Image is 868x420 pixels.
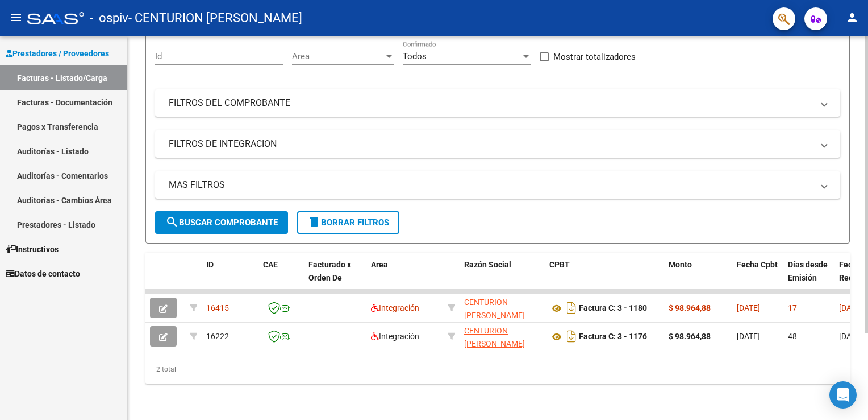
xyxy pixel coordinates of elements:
[202,253,258,303] datatable-header-cell: ID
[553,50,636,64] span: Mostrar totalizadores
[155,171,840,199] mat-expansion-panel-header: MAS FILTROS
[839,332,862,341] span: [DATE]
[304,253,366,303] datatable-header-cell: Facturado x Orden De
[464,260,511,269] span: Razón Social
[165,215,179,229] mat-icon: search
[464,298,525,320] span: CENTURION [PERSON_NAME]
[9,11,23,24] mat-icon: menu
[371,332,419,341] span: Integración
[839,303,862,312] span: [DATE]
[263,260,278,269] span: CAE
[549,260,570,269] span: CPBT
[664,253,732,303] datatable-header-cell: Monto
[145,355,850,384] div: 2 total
[788,260,828,282] span: Días desde Emisión
[464,324,540,348] div: 27256768564
[579,332,647,341] strong: Factura C: 3 - 1176
[564,299,579,317] i: Descargar documento
[460,253,545,303] datatable-header-cell: Razón Social
[6,243,59,256] span: Instructivos
[464,296,540,320] div: 27256768564
[845,11,859,24] mat-icon: person
[783,253,834,303] datatable-header-cell: Días desde Emisión
[206,332,229,341] span: 16222
[788,303,797,312] span: 17
[292,51,384,61] span: Area
[371,303,419,312] span: Integración
[297,211,399,234] button: Borrar Filtros
[366,253,443,303] datatable-header-cell: Area
[6,47,109,60] span: Prestadores / Proveedores
[169,97,813,109] mat-panel-title: FILTROS DEL COMPROBANTE
[829,381,857,409] div: Open Intercom Messenger
[737,332,760,341] span: [DATE]
[737,260,778,269] span: Fecha Cpbt
[155,211,288,234] button: Buscar Comprobante
[169,179,813,191] mat-panel-title: MAS FILTROS
[307,217,389,228] span: Borrar Filtros
[669,260,692,269] span: Monto
[155,89,840,117] mat-expansion-panel-header: FILTROS DEL COMPROBANTE
[258,253,304,303] datatable-header-cell: CAE
[308,260,351,282] span: Facturado x Orden De
[737,303,760,312] span: [DATE]
[669,303,711,312] strong: $ 98.964,88
[564,327,579,345] i: Descargar documento
[206,303,229,312] span: 16415
[545,253,664,303] datatable-header-cell: CPBT
[788,332,797,341] span: 48
[579,304,647,313] strong: Factura C: 3 - 1180
[90,6,128,31] span: - ospiv
[206,260,214,269] span: ID
[169,138,813,150] mat-panel-title: FILTROS DE INTEGRACION
[371,260,388,269] span: Area
[165,217,278,228] span: Buscar Comprobante
[6,267,80,280] span: Datos de contacto
[155,130,840,158] mat-expansion-panel-header: FILTROS DE INTEGRACION
[307,215,321,229] mat-icon: delete
[669,332,711,341] strong: $ 98.964,88
[464,326,525,348] span: CENTURION [PERSON_NAME]
[403,51,427,61] span: Todos
[128,6,302,31] span: - CENTURION [PERSON_NAME]
[732,253,783,303] datatable-header-cell: Fecha Cpbt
